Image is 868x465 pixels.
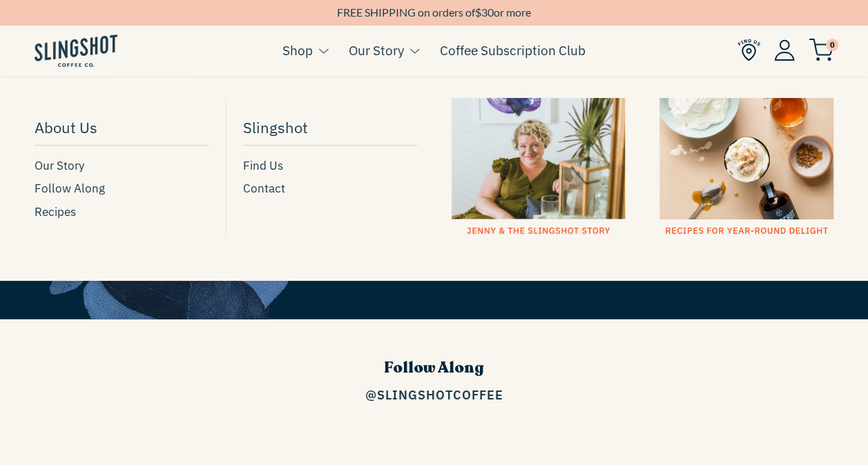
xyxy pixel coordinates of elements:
[35,203,209,221] a: Recipes
[809,42,833,59] a: 0
[809,39,833,61] img: cart
[440,40,586,61] a: Coffee Subscription Club
[35,179,209,198] a: Follow Along
[475,6,481,19] span: $
[737,39,760,61] img: Find Us
[243,157,417,175] a: Find Us
[243,179,285,198] span: Contact
[365,387,503,403] a: @SlingshotCoffee
[35,157,209,175] a: Our Story
[349,40,404,61] a: Our Story
[243,115,308,139] span: Slingshot
[774,39,795,61] img: Account
[35,203,76,221] span: Recipes
[282,40,313,61] a: Shop
[35,179,105,198] span: Follow Along
[243,157,283,175] span: Find Us
[35,115,97,139] span: About Us
[35,157,84,175] span: Our Story
[826,39,838,51] span: 0
[243,112,417,146] a: Slingshot
[384,357,484,378] span: Follow Along
[243,179,417,198] a: Contact
[35,112,209,146] a: About Us
[481,6,494,19] span: 30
